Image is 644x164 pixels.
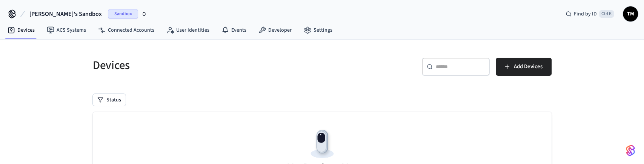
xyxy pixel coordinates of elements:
a: Connected Accounts [92,23,160,37]
a: Devices [2,23,41,37]
img: SeamLogoGradient.69752ec5.svg [626,144,635,156]
a: Developer [252,23,298,37]
span: Add Devices [514,62,543,72]
a: ACS Systems [41,23,92,37]
span: Ctrl K [599,10,614,18]
span: [PERSON_NAME]'s Sandbox [29,9,102,18]
button: Status [93,94,126,106]
img: Devices Empty State [305,127,339,161]
span: Sandbox [108,9,138,19]
h5: Devices [93,58,318,73]
a: Events [215,23,252,37]
span: Find by ID [574,10,597,18]
button: Add Devices [496,58,552,76]
button: TM [623,6,638,21]
a: Settings [298,23,338,37]
a: User Identities [160,23,215,37]
span: TM [624,7,637,21]
div: Find by IDCtrl K [559,7,620,21]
